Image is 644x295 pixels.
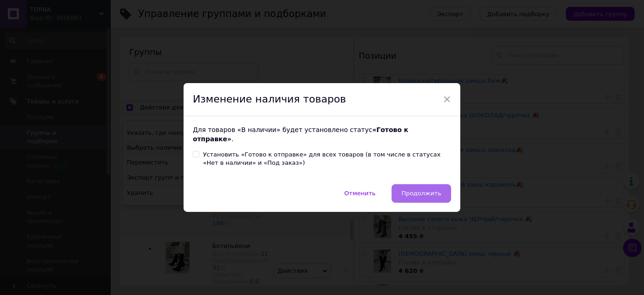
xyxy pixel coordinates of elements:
span: × [443,91,451,107]
button: Отменить [335,184,386,203]
span: Отменить [345,190,376,197]
div: Установить «Готово к отправке» для всех товаров (в том числе в статусах «Нет в наличии» и «Под за... [203,151,451,167]
span: « Готово к отправке » [193,126,408,143]
div: Изменение наличия товаров [184,83,460,116]
span: Продолжить [401,190,441,197]
button: Продолжить [392,184,451,203]
span: Для товаров « В наличии » будет установлено статус . [193,126,408,143]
